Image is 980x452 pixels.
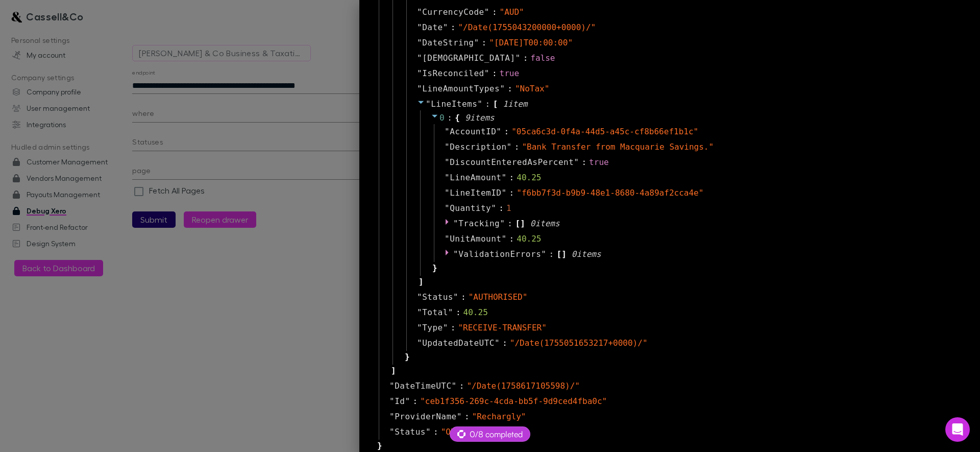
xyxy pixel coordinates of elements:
span: Tracking [458,219,500,228]
span: " [501,173,506,182]
span: " NoTax " [515,84,549,93]
span: " [501,188,506,198]
span: " [426,99,431,109]
span: " [507,142,512,152]
span: [ [493,98,498,110]
div: 40.25 [517,172,541,184]
span: Status [422,291,453,303]
span: " RECEIVE-TRANSFER " [458,323,546,332]
span: " /Date(1758617105598)/ " [467,381,580,391]
span: " [426,427,431,437]
span: 0 item s [572,249,601,259]
span: DiscountEnteredAsPercent [450,156,574,169]
span: ] [417,276,424,288]
span: : [492,67,497,80]
span: " [DATE]T00:00:00 " [489,38,573,47]
span: : [461,291,466,303]
span: " [445,234,450,244]
span: " [500,84,505,93]
span: " [443,22,448,32]
span: : [507,218,512,230]
span: " [484,68,489,78]
span: " [474,38,479,47]
span: [ [557,248,562,260]
div: 40.25 [463,306,488,319]
span: : [514,141,520,153]
span: " /Date(1755043200000+0000)/ " [458,22,596,32]
span: LineAmount [450,172,501,184]
span: " [448,307,453,317]
span: : [581,156,586,169]
span: " [500,219,505,228]
span: : [499,202,504,215]
span: " [389,396,395,406]
span: } [403,351,410,363]
span: LineItems [431,99,477,109]
span: " OK " [441,427,461,437]
span: Status [395,426,426,438]
span: " ceb1f356-269c-4cda-bb5f-9d9ced4fba0c " [420,396,607,406]
span: " Rechargly " [472,412,526,421]
span: Quantity [450,202,491,215]
span: : [509,172,514,184]
span: " 05ca6c3d-0f4a-44d5-a45c-cf8b66ef1b1c " [511,127,698,136]
span: ] [561,248,567,260]
span: " f6bb7f3d-b9b9-48e1-8680-4a89af2cca4e " [517,188,703,198]
span: Total [422,306,448,319]
span: " [405,396,410,406]
span: " [516,53,521,63]
span: " [389,427,395,437]
span: CurrencyCode [422,6,484,18]
span: : [509,187,514,199]
span: " [417,323,422,332]
span: : [507,83,512,95]
span: " [417,307,422,317]
span: : [447,112,452,124]
span: " [496,127,501,136]
span: " [484,7,489,17]
span: ValidationErrors [458,249,541,259]
span: " [417,68,422,78]
span: : [482,37,487,49]
span: 9 item s [465,113,495,123]
span: } [376,440,382,452]
span: " [452,381,457,391]
span: " [443,323,448,332]
span: " [491,203,496,213]
div: false [530,52,555,64]
span: " [501,234,506,244]
div: Open Intercom Messenger [945,417,970,442]
span: LineAmountTypes [422,83,500,95]
span: : [485,98,490,110]
span: " [389,412,395,421]
span: " [417,38,422,47]
span: " [477,99,482,109]
span: " [445,188,450,198]
span: " [457,412,462,421]
span: " [445,157,450,167]
span: " [541,249,546,259]
div: 40.25 [517,233,541,245]
span: : [451,322,456,334]
span: " [417,22,422,32]
span: : [459,380,464,392]
span: " [445,173,450,182]
span: UnitAmount [450,233,501,245]
span: : [451,21,456,34]
span: Date [422,21,443,34]
span: " [417,292,422,302]
span: " [417,7,422,17]
span: : [464,411,470,423]
span: " AUTHORISED " [469,292,528,302]
span: ] [389,365,396,377]
span: " /Date(1755051653217+0000)/ " [510,338,648,348]
div: true [500,67,520,80]
span: 0 [439,113,445,123]
span: 1 item [503,99,527,109]
span: AccountID [450,126,496,138]
span: " Bank Transfer from Macquarie Savings. " [522,142,714,152]
span: [ [515,218,520,230]
span: ] [520,218,525,230]
span: " [574,157,579,167]
span: : [456,306,461,319]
